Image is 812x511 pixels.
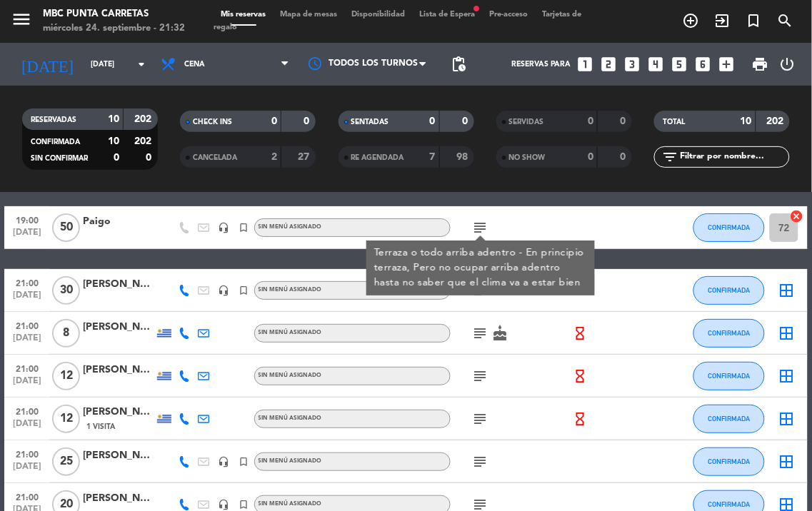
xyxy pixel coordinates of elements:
i: hourglass_empty [572,325,588,341]
strong: 202 [767,116,787,126]
span: CONFIRMADA [708,500,751,508]
strong: 0 [304,116,313,126]
button: CONFIRMADA [693,319,765,348]
strong: 98 [456,152,471,162]
i: subject [472,410,489,427]
button: menu [11,9,32,35]
i: headset_mic [219,222,230,233]
span: SIN CONFIRMAR [31,155,88,162]
span: 12 [52,362,80,390]
i: subject [472,219,489,236]
span: CONFIRMADA [708,415,751,423]
span: Lista de Espera [412,11,482,19]
i: border_all [778,325,795,342]
span: CANCELADA [193,154,237,161]
span: 21:00 [9,360,45,376]
strong: 0 [588,152,593,162]
i: menu [11,9,32,30]
span: 12 [52,405,80,433]
strong: 202 [134,136,154,146]
span: RE AGENDADA [351,154,404,161]
span: TOTAL [663,118,685,126]
span: CONFIRMADA [31,138,80,146]
span: NO SHOW [509,154,546,161]
strong: 10 [741,116,752,126]
span: Mapa de mesas [273,11,344,19]
span: [DATE] [9,333,45,350]
i: looks_two [599,55,618,74]
span: [DATE] [9,376,45,393]
i: add_box [717,55,736,74]
i: subject [472,453,489,470]
strong: 10 [108,114,119,124]
div: [PERSON_NAME] Pages [83,490,154,507]
span: 21:00 [9,445,45,462]
span: Mis reservas [214,11,273,19]
i: turned_in_not [746,12,763,29]
div: [PERSON_NAME] [83,404,154,420]
strong: 10 [108,136,119,146]
i: border_all [778,410,795,427]
span: Cena [184,60,205,69]
i: power_settings_new [779,56,796,73]
strong: 0 [462,116,471,126]
span: [DATE] [9,228,45,244]
span: SERVIDAS [509,118,544,126]
span: fiber_manual_record [472,4,481,13]
strong: 2 [271,152,277,162]
button: CONFIRMADA [693,405,765,433]
span: 30 [52,276,80,305]
i: subject [472,325,489,342]
div: LOG OUT [774,43,801,86]
strong: 7 [430,152,436,162]
i: add_circle_outline [683,12,700,29]
span: [DATE] [9,290,45,307]
i: border_all [778,282,795,299]
strong: 0 [146,153,154,163]
strong: 202 [134,114,154,124]
i: arrow_drop_down [133,56,150,73]
div: Terraza o todo arriba adentro - En principio terraza, Pero no ocupar arriba adentro hasta no sabe... [374,246,587,290]
span: Sin menú asignado [259,501,322,507]
span: CONFIRMADA [708,457,751,465]
span: Sin menú asignado [259,415,322,421]
i: border_all [778,453,795,470]
i: hourglass_empty [572,368,588,384]
i: looks_one [576,55,594,74]
span: SENTADAS [351,118,389,126]
div: Paigo [83,213,154,230]
i: looks_6 [693,55,712,74]
div: [PERSON_NAME] [83,319,154,335]
i: looks_3 [623,55,641,74]
span: 8 [52,319,80,348]
span: CONFIRMADA [708,329,751,337]
div: [PERSON_NAME] [83,447,154,464]
span: Sin menú asignado [259,287,322,293]
span: [DATE] [9,462,45,478]
button: CONFIRMADA [693,362,765,390]
div: [PERSON_NAME] [83,362,154,378]
button: CONFIRMADA [693,447,765,476]
i: looks_5 [670,55,688,74]
span: 50 [52,213,80,242]
strong: 0 [620,152,628,162]
i: headset_mic [219,499,230,510]
span: 1 Visita [86,421,115,432]
i: headset_mic [219,456,230,467]
i: cancel [789,209,803,223]
button: CONFIRMADA [693,276,765,305]
i: cake [492,325,509,342]
i: subject [472,368,489,385]
i: exit_to_app [714,12,731,29]
span: 21:00 [9,317,45,333]
div: MBC Punta Carretas [43,7,185,21]
span: CONFIRMADA [708,286,751,294]
span: Disponibilidad [344,11,412,19]
i: turned_in_not [239,499,250,510]
span: Sin menú asignado [259,373,322,378]
i: looks_4 [646,55,665,74]
i: [DATE] [11,49,84,80]
span: Sin menú asignado [259,458,322,464]
span: 19:00 [9,211,45,228]
span: print [751,56,768,73]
